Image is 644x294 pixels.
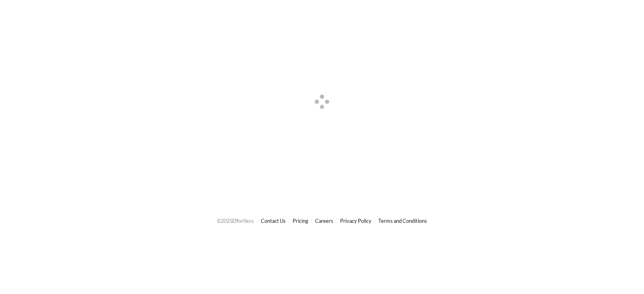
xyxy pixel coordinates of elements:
a: Pricing [293,218,308,224]
span: © 2025 Effortless [217,218,254,224]
a: Privacy Policy [340,218,372,224]
a: Careers [315,218,333,224]
a: Terms and Conditions [378,218,427,224]
a: Contact Us [261,218,286,224]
